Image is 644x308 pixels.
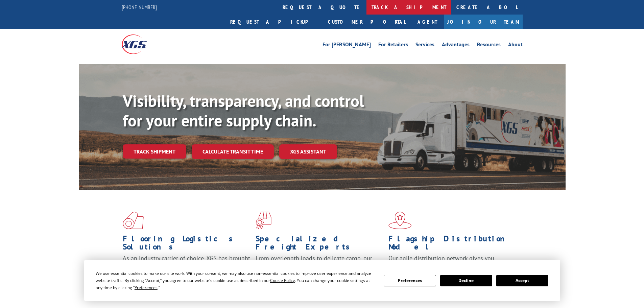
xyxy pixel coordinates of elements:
a: Resources [477,42,501,49]
a: Track shipment [123,144,186,159]
img: xgs-icon-total-supply-chain-intelligence-red [123,212,144,229]
b: Visibility, transparency, and control for your entire supply chain. [123,90,364,131]
a: XGS ASSISTANT [279,144,337,159]
a: Services [415,42,434,49]
a: Agent [411,15,444,29]
button: Accept [496,275,548,286]
img: xgs-icon-focused-on-flooring-red [256,212,271,229]
a: For Retailers [378,42,408,49]
a: Advantages [442,42,470,49]
span: Preferences [135,285,158,290]
a: For [PERSON_NAME] [323,42,371,49]
span: Cookie Policy [270,278,295,283]
a: Calculate transit time [192,144,274,159]
h1: Flooring Logistics Solutions [123,235,251,254]
a: [PHONE_NUMBER] [122,4,157,10]
button: Decline [440,275,492,286]
a: Join Our Team [444,15,523,29]
p: From overlength loads to delicate cargo, our experienced staff knows the best way to move your fr... [256,254,383,284]
img: xgs-icon-flagship-distribution-model-red [388,212,412,229]
a: About [508,42,523,49]
h1: Specialized Freight Experts [256,235,383,254]
a: Request a pickup [225,15,323,29]
div: Cookie Consent Prompt [84,260,560,301]
a: Customer Portal [323,15,411,29]
button: Preferences [384,275,436,286]
h1: Flagship Distribution Model [388,235,516,254]
span: As an industry carrier of choice, XGS has brought innovation and dedication to flooring logistics... [123,254,250,278]
div: We use essential cookies to make our site work. With your consent, we may also use non-essential ... [96,270,376,291]
span: Our agile distribution network gives you nationwide inventory management on demand. [388,254,513,270]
